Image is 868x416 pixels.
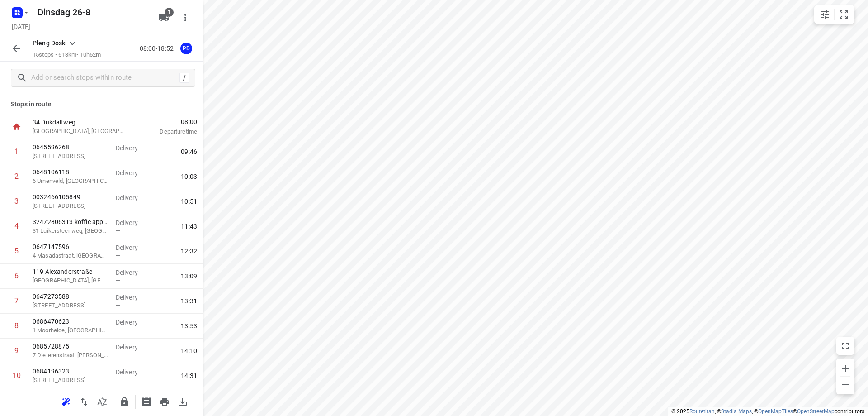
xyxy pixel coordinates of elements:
[177,39,195,57] button: PD
[33,38,67,48] p: Pleng Doski
[116,168,149,177] p: Delivery
[33,217,108,226] p: 32472806313 koffie app 60,-
[116,318,149,327] p: Delivery
[137,117,197,126] span: 08:00
[179,73,189,83] div: /
[33,192,108,201] p: 0032466105849
[14,296,19,305] div: 7
[14,172,19,181] div: 2
[137,397,156,406] span: Print shipping labels
[181,222,197,231] span: 11:43
[33,276,108,285] p: [GEOGRAPHIC_DATA], [GEOGRAPHIC_DATA]
[116,343,149,352] p: Delivery
[14,222,19,230] div: 4
[33,292,108,301] p: 0647273588
[13,371,21,380] div: 10
[116,202,120,209] span: —
[33,226,108,235] p: 31 Luikersteenweg, Sint-Truiden
[33,118,127,127] p: 34 Dukdalfweg
[57,397,75,406] span: Reoptimize route
[181,172,197,181] span: 10:03
[14,197,19,206] div: 3
[181,247,197,256] span: 12:32
[116,177,120,184] span: —
[33,326,108,335] p: 1 Moorheide, [GEOGRAPHIC_DATA]
[721,408,752,415] a: Stadia Maps
[116,218,149,227] p: Delivery
[180,43,192,54] div: PD
[181,321,197,330] span: 13:53
[156,397,174,406] span: Print route
[116,377,120,383] span: —
[115,393,133,411] button: Lock route
[33,342,108,351] p: 0685728875
[116,277,120,284] span: —
[31,71,179,85] input: Add or search stops within route
[116,302,120,309] span: —
[14,272,19,280] div: 6
[816,5,834,24] button: Map settings
[165,8,174,17] span: 1
[155,9,173,27] button: 1
[116,293,149,302] p: Delivery
[33,251,108,260] p: 4 Masadastraat, [GEOGRAPHIC_DATA]
[11,100,192,109] p: Stops in route
[14,321,19,330] div: 8
[116,243,149,252] p: Delivery
[33,267,108,276] p: 119 Alexanderstraße
[116,227,120,234] span: —
[181,147,197,156] span: 09:46
[33,317,108,326] p: 0686470623
[33,152,108,161] p: 32 Willemstraat, Eindhoven
[181,346,197,355] span: 14:10
[33,376,108,385] p: [STREET_ADDRESS]
[93,397,111,406] span: Sort by time window
[14,346,19,355] div: 9
[140,44,177,53] p: 08:00-18:52
[835,5,853,24] button: Fit zoom
[116,368,149,377] p: Delivery
[116,327,120,334] span: —
[116,143,149,153] p: Delivery
[116,268,149,277] p: Delivery
[14,147,19,156] div: 1
[671,408,864,415] li: © 2025 , © , © © contributors
[33,143,108,152] p: 0645596268
[181,371,197,380] span: 14:31
[181,272,197,281] span: 13:09
[8,21,34,32] h5: Project date
[181,296,197,306] span: 13:31
[75,397,93,406] span: Reverse route
[33,242,108,251] p: 0647147596
[33,201,108,210] p: [STREET_ADDRESS]
[33,127,127,136] p: [GEOGRAPHIC_DATA], [GEOGRAPHIC_DATA]
[116,153,120,159] span: —
[797,408,835,415] a: OpenStreetMap
[137,127,197,136] p: Departure time
[689,408,715,415] a: Routetitan
[116,252,120,259] span: —
[116,193,149,202] p: Delivery
[33,51,101,59] p: 15 stops • 613km • 10h52m
[181,197,197,206] span: 10:51
[33,177,108,186] p: 6 Urnenveld, [GEOGRAPHIC_DATA]
[34,5,151,19] h5: Dinsdag 26-8
[814,5,854,24] div: small contained button group
[116,352,120,359] span: —
[33,167,108,177] p: 0648106118
[758,408,793,415] a: OpenMapTiles
[33,367,108,376] p: 0684196323
[14,247,19,255] div: 5
[33,301,108,310] p: 36 Jerichostraat, Heerlen
[33,351,108,360] p: 7 Dieterenstraat, [PERSON_NAME]
[174,397,192,406] span: Download route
